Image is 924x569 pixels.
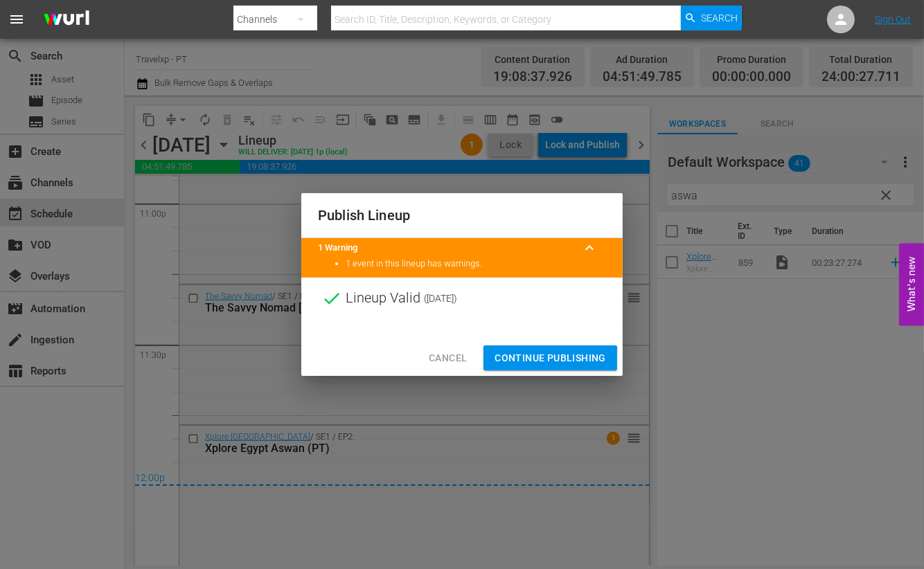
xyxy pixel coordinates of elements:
span: keyboard_arrow_up [581,240,598,256]
h2: Publish Lineup [318,204,606,226]
span: Search [701,6,738,30]
button: keyboard_arrow_up [573,231,606,264]
button: Open Feedback Widget [899,244,924,326]
span: Cancel [429,350,467,367]
span: Continue Publishing [495,350,606,367]
span: ( [DATE] ) [424,288,457,309]
a: Sign Out [875,14,911,25]
li: 1 event in this lineup has warnings. [346,258,606,271]
button: Cancel [418,345,478,371]
button: Continue Publishing [483,345,617,371]
img: ans4CAIJ8jUAAAAAAAAAAAAAAAAAAAAAAAAgQb4GAAAAAAAAAAAAAAAAAAAAAAAAJMjXAAAAAAAAAAAAAAAAAAAAAAAAgAT5G... [33,3,100,36]
span: menu [8,11,25,28]
title: 1 Warning [318,242,573,255]
div: Lineup Valid [301,278,623,319]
